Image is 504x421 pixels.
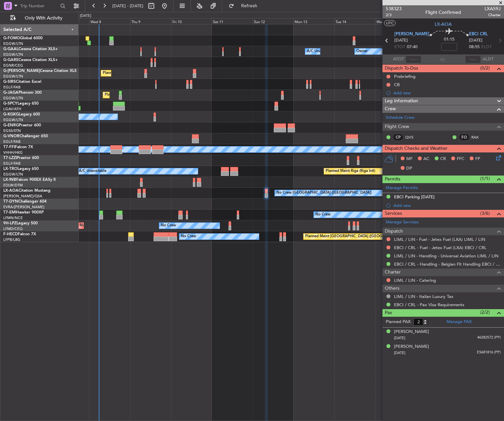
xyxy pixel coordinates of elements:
a: G-SPCYLegacy 650 [3,102,39,106]
span: Leg Information [385,97,418,105]
a: EGGW/LTN [3,74,23,79]
span: Crew [385,105,396,113]
span: Only With Activity [17,16,70,20]
a: VHHH/HKG [3,150,23,155]
span: LX-TRO [3,167,18,171]
span: ELDT [481,44,492,50]
div: Prebriefing [394,74,415,79]
span: G-GARE [3,58,18,62]
div: Fri 10 [171,18,212,24]
span: LX-INB [3,178,16,182]
a: EBCI / CRL - Handling - Belgian Flt Handling EBCI / CRL [394,261,501,267]
a: LX-INBFalcon 900EX EASy II [3,178,55,182]
a: EGGW/LTN [3,172,23,177]
span: LX-AOA [435,21,452,28]
span: Others [385,285,399,292]
a: EGGW/LTN [3,41,23,46]
div: No Crew [315,210,331,220]
div: No Crew [181,232,196,242]
span: ALDT [483,56,493,63]
a: EBCI / CRL - Fuel - Jetex Fuel (LXA) EBCI / CRL [394,245,486,250]
span: G-[PERSON_NAME] [3,69,40,73]
div: Sat 11 [212,18,253,24]
a: EGGW/LTN [3,117,23,122]
div: CP [393,134,404,141]
span: Permits [385,176,400,183]
a: G-GAALCessna Citation XLS+ [3,47,58,51]
div: Planned Maint [GEOGRAPHIC_DATA] ([GEOGRAPHIC_DATA]) [103,68,207,78]
span: DP [406,165,412,172]
span: (2/2) [480,309,490,316]
div: [DATE] [80,13,91,19]
a: F-HECDFalcon 7X [3,232,36,236]
div: Tue 14 [334,18,375,24]
a: Schedule Crew [386,114,414,121]
span: 08:55 [469,44,480,50]
a: Manage PAX [447,319,472,325]
span: [DATE] - [DATE] [112,3,143,9]
span: Dispatch To-Dos [385,65,418,72]
a: 9H-LPZLegacy 500 [3,221,38,225]
a: LIML / LIN - Fuel - Jetex Fuel (LXA) LIML / LIN [394,237,485,242]
a: EGGW/LTN [3,96,23,101]
span: Refresh [235,4,263,8]
button: Only With Activity [7,13,72,23]
span: T7-EMI [3,210,16,214]
a: Manage Services [386,219,419,226]
a: LGAV/ATH [3,107,21,112]
input: Trip Number [20,1,58,11]
div: FO [459,134,470,141]
a: EBCI / CRL - Pax Visa Requirements [394,302,464,308]
span: T7-DYN [3,200,18,204]
a: G-SIRSCitation Excel [3,80,41,84]
div: Mon 13 [293,18,334,24]
a: G-GARECessna Citation XLS+ [3,58,58,62]
span: 9H-LPZ [3,221,17,225]
span: G-SPCY [3,102,18,106]
a: G-ENRGPraetor 600 [3,123,41,127]
span: [DATE] [394,37,408,44]
div: No Crew [GEOGRAPHIC_DATA] ([GEOGRAPHIC_DATA]) [276,188,372,198]
span: [DATE] [394,336,405,340]
span: Pax [385,309,392,317]
a: RAK [471,134,486,140]
a: LFMD/CEQ [3,226,22,231]
div: A/C Unavailable [307,47,334,56]
div: Wed 8 [89,18,130,24]
span: Charter [385,269,401,276]
span: Dispatch Checks and Weather [385,145,448,152]
span: ES681816 (PP) [477,350,501,355]
div: Wed 15 [375,18,416,24]
div: Add new [393,203,501,208]
span: G-KGKG [3,113,19,116]
span: FP [475,156,480,162]
a: LX-TROLegacy 650 [3,167,39,171]
a: LIML / LIN - Handling - Universal Aviation LIML / LIN [394,253,498,259]
div: [PERSON_NAME] [394,343,429,350]
span: ATOT [393,56,404,63]
span: G-FOMO [3,36,20,40]
button: Refresh [226,1,265,11]
span: (0/2) [480,65,490,72]
div: A/C Unavailable [79,166,106,176]
a: EGNR/CEG [3,63,23,68]
span: 2/3 [386,12,402,18]
button: UTC [384,20,396,26]
a: EGLF/FAB [3,139,20,144]
span: AC [423,156,429,162]
span: G-SIRS [3,80,16,84]
span: ETOT [394,44,405,50]
span: CR [440,156,446,162]
div: Add new [393,90,501,96]
label: Planned PAX [386,319,411,325]
a: EGGW/LTN [3,52,23,57]
div: Planned Maint [GEOGRAPHIC_DATA] ([GEOGRAPHIC_DATA]) [305,232,409,242]
div: Sun 12 [253,18,294,24]
span: 46282572 (PP) [477,335,501,340]
a: LIML / LIN - Italian Luxury Tax [394,294,453,299]
a: LIML / LIN - Catering [394,277,436,283]
a: G-VNORChallenger 650 [3,134,48,138]
span: G-ENRG [3,123,19,127]
span: FFC [457,156,464,162]
span: G-JAGA [3,91,18,95]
